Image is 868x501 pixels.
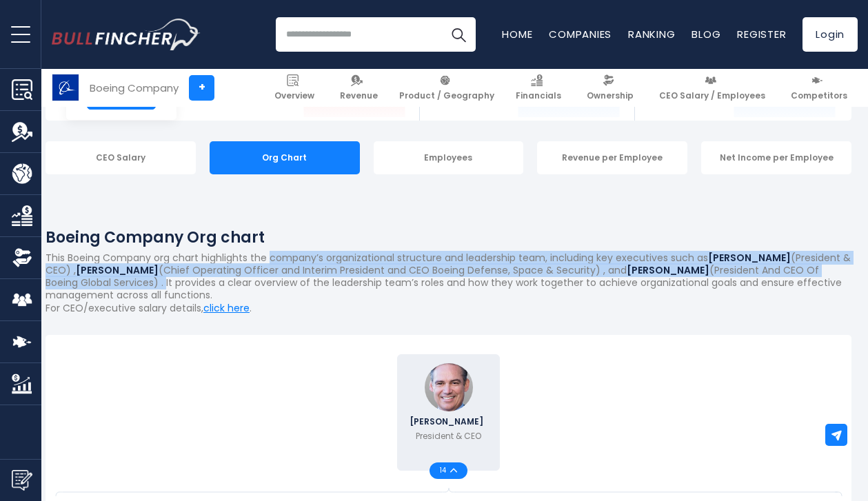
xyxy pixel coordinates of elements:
[268,69,321,107] a: Overview
[203,301,250,315] a: click here
[785,69,854,107] a: Competitors
[708,251,791,265] b: [PERSON_NAME]
[425,363,473,411] img: Kelly Ortberg
[410,418,487,426] span: [PERSON_NAME]
[46,302,851,314] p: For CEO/executive salary details, .
[399,90,494,101] span: Product / Geography
[509,69,567,107] a: Financials
[440,467,450,474] span: 14
[52,19,200,50] a: Go to homepage
[701,141,851,174] div: Net Income per Employee
[627,263,709,277] b: [PERSON_NAME]
[340,90,378,101] span: Revenue
[210,141,360,174] div: Org Chart
[52,74,79,101] img: BA logo
[416,430,481,442] p: President & CEO
[692,27,720,41] a: Blog
[653,69,771,107] a: CEO Salary / Employees
[537,141,687,174] div: Revenue per Employee
[46,141,196,174] div: CEO Salary
[441,17,476,52] button: Search
[502,27,532,41] a: Home
[397,354,501,471] a: Kelly Ortberg [PERSON_NAME] President & CEO 14
[628,27,675,41] a: Ranking
[791,90,847,101] span: Competitors
[52,19,201,50] img: Bullfincher logo
[393,69,501,107] a: Product / Geography
[587,90,634,101] span: Ownership
[659,90,765,101] span: CEO Salary / Employees
[46,252,851,302] p: This Boeing Company org chart highlights the company’s organizational structure and leadership te...
[274,90,314,101] span: Overview
[90,80,179,96] div: Boeing Company
[737,27,786,41] a: Register
[189,75,214,101] a: +
[12,247,32,268] img: Ownership
[549,27,612,41] a: Companies
[46,226,851,249] h1: Boeing Company Org chart
[516,90,561,101] span: Financials
[803,17,858,52] a: Login
[334,69,384,107] a: Revenue
[374,141,524,174] div: Employees
[581,69,640,107] a: Ownership
[76,263,159,277] b: [PERSON_NAME]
